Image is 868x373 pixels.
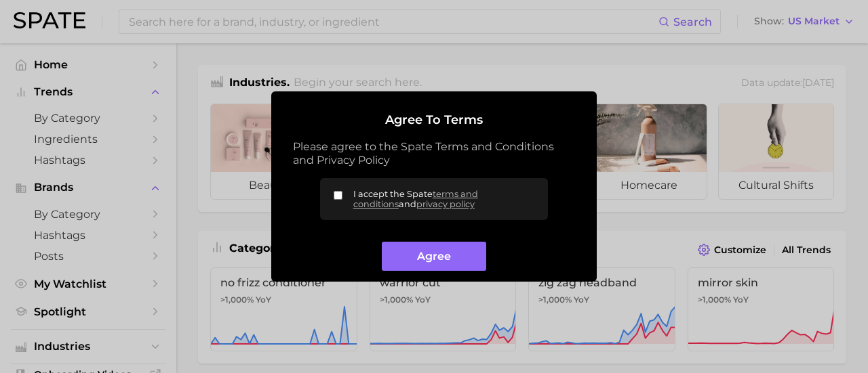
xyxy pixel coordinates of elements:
[293,140,575,167] p: Please agree to the Spate Terms and Conditions and Privacy Policy
[293,113,575,128] h2: Agree to Terms
[353,189,478,209] a: terms and conditions
[353,189,537,209] span: I accept the Spate and
[416,199,475,209] a: privacy policy
[382,242,486,271] button: Agree
[334,191,342,200] input: I accept the Spateterms and conditionsandprivacy policy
